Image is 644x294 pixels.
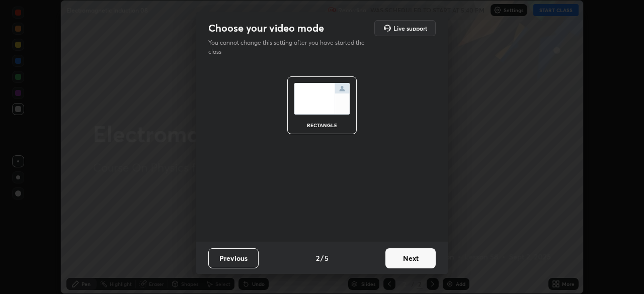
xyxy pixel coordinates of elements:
[208,22,324,35] h2: Choose your video mode
[393,25,427,31] h5: Live support
[208,38,371,56] p: You cannot change this setting after you have started the class
[294,83,350,115] img: normalScreenIcon.ae25ed63.svg
[302,123,342,128] div: rectangle
[316,253,319,263] h4: 2
[325,253,329,263] h4: 5
[320,253,324,263] h4: /
[208,248,259,268] button: Previous
[385,248,436,268] button: Next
